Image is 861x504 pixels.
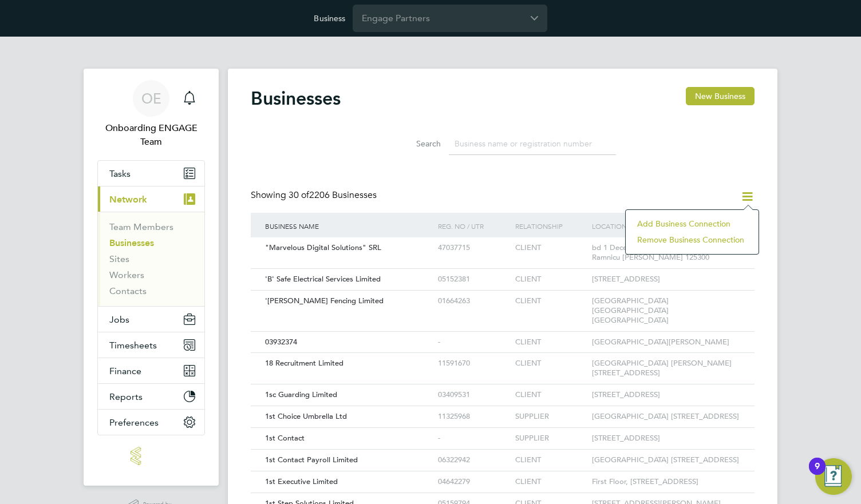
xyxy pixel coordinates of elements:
[109,285,147,296] a: Contacts
[589,471,743,493] div: First Floor, [STREET_ADDRESS]
[265,337,297,347] span: 03932374
[109,221,173,232] a: Team Members
[98,410,204,435] button: Preferences
[109,253,129,264] a: Sites
[512,291,589,312] div: CLIENT
[265,296,384,305] span: '[PERSON_NAME] Fencing Limited
[98,358,204,383] button: Finance
[512,384,589,406] div: CLIENT
[815,466,820,481] div: 9
[589,428,743,449] div: [STREET_ADDRESS]
[262,213,435,239] div: Business Name
[435,471,512,493] div: 04642279
[265,455,358,465] span: 1st Contact Payroll Limited
[589,213,743,239] div: Location
[262,493,743,502] a: 1st Step Solutions Limited05159794CLIENT[STREET_ADDRESS][PERSON_NAME]
[435,332,512,353] div: -
[589,384,743,406] div: [STREET_ADDRESS]
[262,427,743,437] a: 1st Contact-SUPPLIER[STREET_ADDRESS]
[97,121,205,149] span: Onboarding ENGAGE Team
[109,168,131,179] span: Tasks
[262,290,743,300] a: '[PERSON_NAME] Fencing Limited01664263CLIENT[GEOGRAPHIC_DATA] [GEOGRAPHIC_DATA] [GEOGRAPHIC_DATA]
[435,353,512,374] div: 11591670
[435,291,512,312] div: 01664263
[109,417,159,428] span: Preferences
[435,384,512,406] div: 03409531
[98,212,204,306] div: Network
[265,477,338,486] span: 1st Executive Limited
[262,352,743,362] a: 18 Recruitment Limited11591670CLIENT[GEOGRAPHIC_DATA] [PERSON_NAME][STREET_ADDRESS]
[589,406,743,427] div: [GEOGRAPHIC_DATA] [STREET_ADDRESS]
[289,189,309,201] span: 30 of
[262,449,743,459] a: 1st Contact Payroll Limited06322942CLIENT[GEOGRAPHIC_DATA] [STREET_ADDRESS]
[262,384,743,394] a: 1sc Guarding Limited03409531CLIENT[STREET_ADDRESS]
[435,450,512,471] div: 06322942
[109,269,144,280] a: Workers
[512,269,589,290] div: CLIENT
[512,353,589,374] div: CLIENT
[435,406,512,427] div: 11325968
[131,447,172,465] img: engage-logo-retina.png
[314,13,345,23] label: Business
[815,458,852,495] button: Open Resource Center, 9 new notifications
[84,69,219,486] nav: Main navigation
[97,447,205,465] a: Go to home page
[97,80,205,149] a: OEOnboarding ENGAGE Team
[589,353,743,384] div: [GEOGRAPHIC_DATA] [PERSON_NAME][STREET_ADDRESS]
[262,471,743,481] a: 1st Executive Limited04642279CLIENTFirst Floor, [STREET_ADDRESS]
[262,406,743,415] a: 1st Choice Umbrella Ltd11325968SUPPLIER[GEOGRAPHIC_DATA] [STREET_ADDRESS]
[265,358,343,368] span: 18 Recruitment Limited
[289,189,377,201] span: 2206 Businesses
[141,91,161,106] span: OE
[512,450,589,471] div: CLIENT
[265,274,381,284] span: 'B' Safe Electrical Services Limited
[512,237,589,259] div: CLIENT
[589,450,743,471] div: [GEOGRAPHIC_DATA] [STREET_ADDRESS]
[251,189,379,201] div: Showing
[631,232,753,248] li: Remove Business Connection
[109,340,157,351] span: Timesheets
[109,391,143,402] span: Reports
[98,332,204,358] button: Timesheets
[512,213,589,239] div: Relationship
[265,390,337,399] span: 1sc Guarding Limited
[262,268,743,278] a: 'B' Safe Electrical Services Limited05152381CLIENT[STREET_ADDRESS]
[435,213,512,239] div: Reg. No / UTR
[512,406,589,427] div: SUPPLIER
[109,366,141,376] span: Finance
[265,433,305,443] span: 1st Contact
[449,133,616,155] input: Business name or registration number
[265,243,381,252] span: "Marvelous Digital Solutions" SRL
[686,87,755,105] button: New Business
[512,471,589,493] div: CLIENT
[435,428,512,449] div: -
[251,87,341,110] h2: Businesses
[512,428,589,449] div: SUPPLIER
[589,269,743,290] div: [STREET_ADDRESS]
[98,307,204,332] button: Jobs
[262,331,743,341] a: 03932374-CLIENT[GEOGRAPHIC_DATA][PERSON_NAME]
[435,269,512,290] div: 05152381
[265,411,347,421] span: 1st Choice Umbrella Ltd
[109,194,147,205] span: Network
[109,237,154,248] a: Businesses
[389,138,441,149] label: Search
[512,332,589,353] div: CLIENT
[262,237,743,247] a: "Marvelous Digital Solutions" SRL47037715CLIENTbd 1 Decembrie 1918, bl C19 sc A, ap 7 Ramnicu [PE...
[589,332,743,353] div: [GEOGRAPHIC_DATA][PERSON_NAME]
[109,314,129,325] span: Jobs
[98,161,204,186] a: Tasks
[98,384,204,409] button: Reports
[589,237,743,268] div: bd 1 Decembrie 1918, bl C19 sc A, ap 7 Ramnicu [PERSON_NAME] 125300
[631,216,753,232] li: Add Business Connection
[435,237,512,259] div: 47037715
[589,291,743,331] div: [GEOGRAPHIC_DATA] [GEOGRAPHIC_DATA] [GEOGRAPHIC_DATA]
[98,186,204,212] button: Network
